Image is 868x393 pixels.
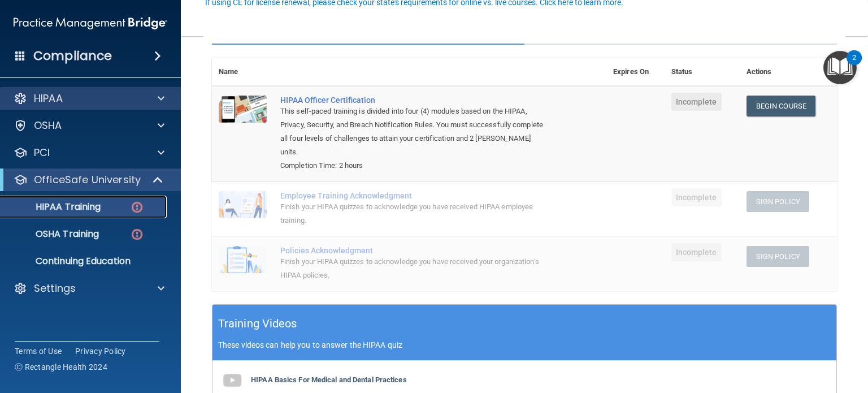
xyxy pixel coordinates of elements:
a: PCI [14,146,164,159]
h4: Compliance [33,48,112,64]
div: Policies Acknowledgment [280,246,550,255]
button: Sign Policy [747,191,809,212]
button: Open Resource Center, 2 new notifications [823,51,857,84]
div: Employee Training Acknowledgment [280,191,550,200]
a: Terms of Use [15,346,62,357]
th: Name [212,58,274,86]
span: Ⓒ Rectangle Health 2024 [15,361,107,373]
p: These videos can help you to answer the HIPAA quiz [218,340,831,349]
p: PCI [34,146,50,159]
span: Incomplete [671,243,722,261]
a: OSHA [14,119,164,132]
button: Sign Policy [747,246,809,267]
span: Incomplete [671,188,722,206]
h5: Training Videos [218,314,297,334]
a: Settings [14,282,164,295]
img: danger-circle.6113f641.png [130,227,144,241]
div: This self-paced training is divided into four (4) modules based on the HIPAA, Privacy, Security, ... [280,105,550,159]
th: Actions [740,58,837,86]
img: danger-circle.6113f641.png [130,200,144,214]
div: 2 [852,58,856,72]
p: HIPAA Training [7,201,101,213]
p: OSHA [34,119,62,132]
th: Expires On [606,58,665,86]
p: OfficeSafe University [34,173,141,187]
a: Privacy Policy [75,346,126,357]
div: Finish your HIPAA quizzes to acknowledge you have received your organization’s HIPAA policies. [280,255,550,282]
img: gray_youtube_icon.38fcd6cc.png [221,369,244,392]
a: OfficeSafe University [14,173,164,187]
p: Settings [34,282,76,295]
p: Continuing Education [7,256,162,267]
span: Incomplete [671,93,722,111]
a: HIPAA Officer Certification [280,96,550,105]
th: Status [665,58,740,86]
div: Completion Time: 2 hours [280,159,550,172]
a: HIPAA [14,92,164,105]
div: Finish your HIPAA quizzes to acknowledge you have received HIPAA employee training. [280,200,550,227]
img: PMB logo [14,12,167,34]
b: HIPAA Basics For Medical and Dental Practices [251,375,407,384]
p: OSHA Training [7,228,99,240]
a: Begin Course [747,96,815,116]
p: HIPAA [34,92,63,105]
